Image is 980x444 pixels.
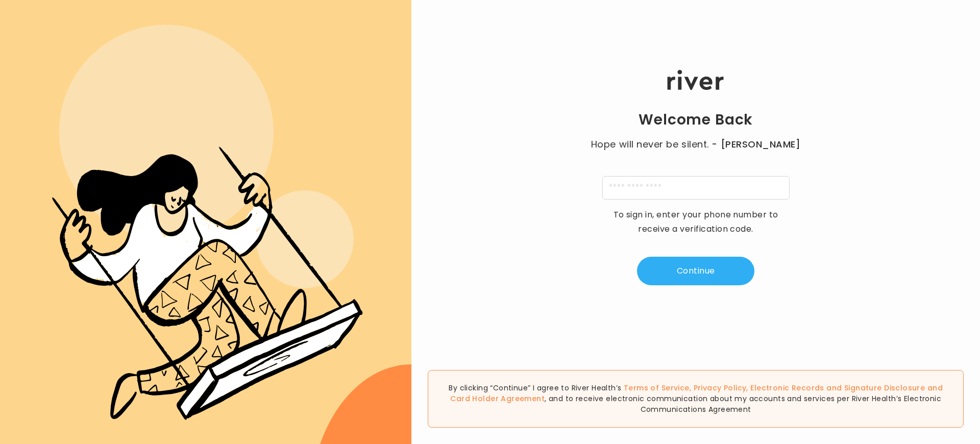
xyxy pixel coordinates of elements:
p: Hope will never be silent. [581,137,811,152]
div: By clicking “Continue” I agree to River Health’s [428,370,964,428]
span: , and to receive electronic communication about my accounts and services per River Health’s Elect... [545,393,941,414]
span: , , and [450,383,943,404]
a: Terms of Service [624,383,690,393]
a: Privacy Policy [694,383,747,393]
a: Card Holder Agreement [450,393,545,404]
p: To sign in, enter your phone number to receive a verification code. [606,208,785,236]
button: Continue [637,257,754,285]
span: - [PERSON_NAME] [712,137,800,152]
h1: Welcome Back [639,111,753,129]
a: Electronic Records and Signature Disclosure [750,383,925,393]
